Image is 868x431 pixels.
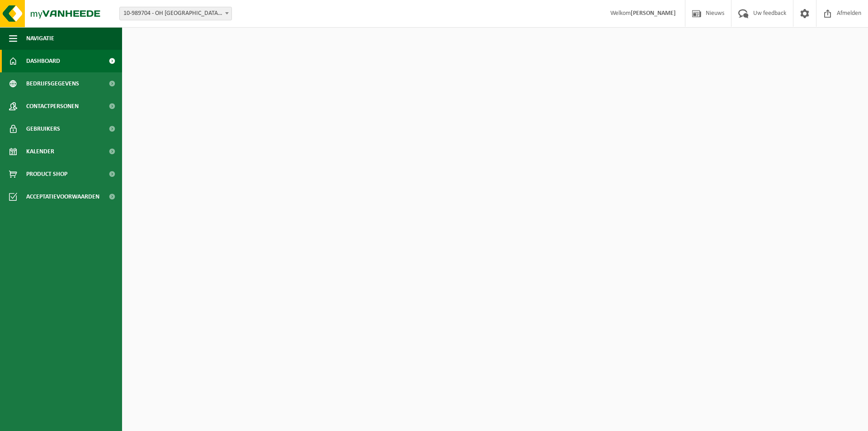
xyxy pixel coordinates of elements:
[119,7,232,20] span: 10-989704 - OH LEUVEN CV - LEUVEN
[26,118,60,140] span: Gebruikers
[26,95,79,118] span: Contactpersonen
[26,72,79,95] span: Bedrijfsgegevens
[26,140,54,163] span: Kalender
[26,27,54,50] span: Navigatie
[631,10,676,17] strong: [PERSON_NAME]
[26,50,60,72] span: Dashboard
[26,185,99,208] span: Acceptatievoorwaarden
[120,7,231,20] span: 10-989704 - OH LEUVEN CV - LEUVEN
[26,163,67,185] span: Product Shop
